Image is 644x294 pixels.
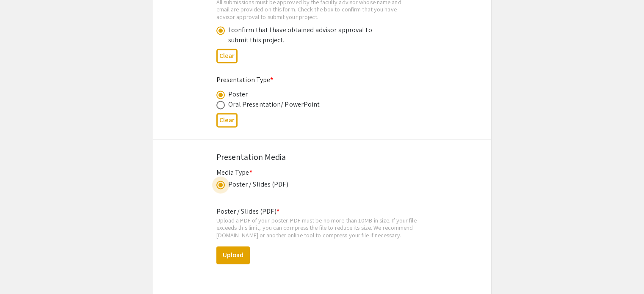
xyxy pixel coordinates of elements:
div: Upload a PDF of your poster. PDF must be no more than 10MB in size. If your file exceeds this lim... [216,217,428,239]
mat-label: Poster / Slides (PDF) [216,207,279,216]
div: Poster [228,89,248,99]
div: Poster / Slides (PDF) [228,179,288,190]
div: Oral Presentation/ PowerPoint [228,99,320,110]
button: Clear [216,49,238,63]
div: I confirm that I have obtained advisor approval to submit this project. [228,25,376,45]
button: Clear [216,113,238,127]
button: Upload [216,246,250,264]
mat-label: Media Type [216,168,252,177]
mat-label: Presentation Type [216,75,274,84]
iframe: Chat [6,256,36,288]
div: Presentation Media [216,151,428,163]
